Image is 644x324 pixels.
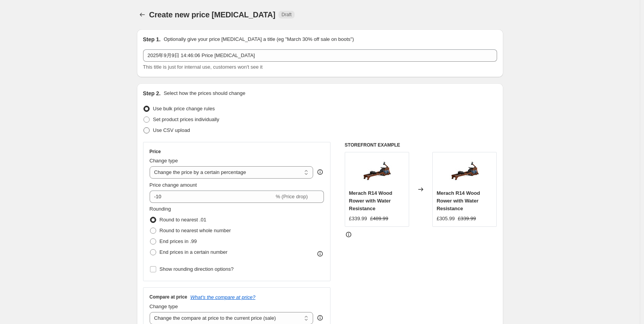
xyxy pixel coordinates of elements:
strike: £339.99 [458,215,476,223]
h6: STOREFRONT EXAMPLE [345,142,497,148]
h3: Price [150,148,161,155]
div: £339.99 [349,215,367,223]
span: Change type [150,304,178,309]
span: Show rounding direction options? [160,266,234,272]
button: Price change jobs [137,9,148,20]
span: Price change amount [150,182,197,188]
span: % (Price drop) [276,194,308,199]
h2: Step 1. [143,35,161,43]
img: merach_r14_wooden_rowing_machine_80x.jpg [361,156,392,187]
h3: Compare at price [150,294,187,300]
span: Set product prices individually [153,116,219,122]
p: Select how the prices should change [164,89,245,97]
span: End prices in .99 [160,238,197,244]
span: Draft [282,12,292,18]
strike: £489.99 [370,215,388,223]
span: Rounding [150,206,171,212]
span: Create new price [MEDICAL_DATA] [149,10,276,19]
span: Round to nearest whole number [160,228,231,233]
span: Use CSV upload [153,127,190,133]
span: Round to nearest .01 [160,217,206,223]
div: £305.99 [437,215,455,223]
h2: Step 2. [143,89,161,97]
span: Merach R14 Wood Rower with Water Resistance [349,190,392,211]
span: Change type [150,158,178,164]
span: End prices in a certain number [160,249,228,255]
button: What's the compare at price? [191,294,256,300]
div: help [316,314,324,322]
p: Optionally give your price [MEDICAL_DATA] a title (eg "March 30% off sale on boots") [164,35,354,43]
span: Merach R14 Wood Rower with Water Resistance [437,190,480,211]
input: 30% off holiday sale [143,49,497,62]
span: This title is just for internal use, customers won't see it [143,64,263,70]
img: merach_r14_wooden_rowing_machine_80x.jpg [449,156,480,187]
span: Use bulk price change rules [153,106,215,111]
input: -15 [150,191,274,203]
div: help [316,168,324,176]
